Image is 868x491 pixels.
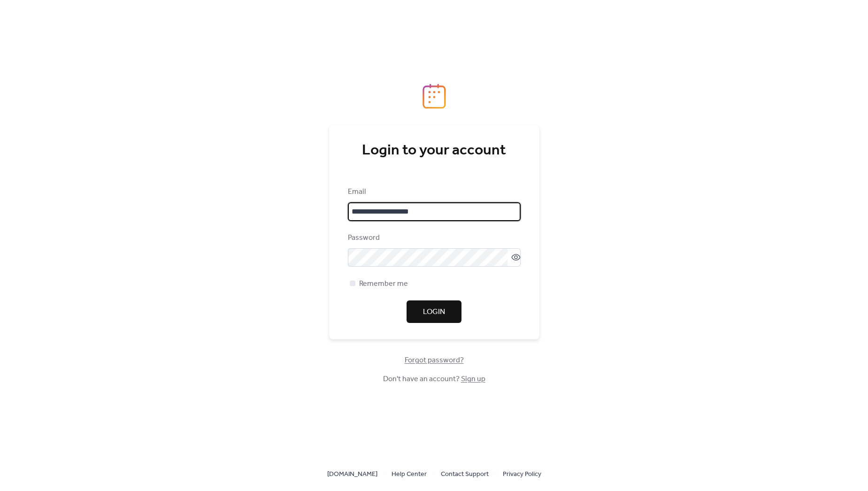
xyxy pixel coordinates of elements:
[327,469,377,480] span: [DOMAIN_NAME]
[407,300,461,323] button: Login
[423,307,445,318] span: Login
[405,355,464,366] span: Forgot password?
[461,372,485,386] a: Sign up
[327,468,377,480] a: [DOMAIN_NAME]
[392,468,427,480] a: Help Center
[348,141,521,160] div: Login to your account
[503,469,541,480] span: Privacy Policy
[503,468,541,480] a: Privacy Policy
[441,469,489,480] span: Contact Support
[392,469,427,480] span: Help Center
[383,374,485,385] span: Don't have an account?
[359,278,408,290] span: Remember me
[441,468,489,480] a: Contact Support
[348,232,519,244] div: Password
[422,84,446,109] img: logo
[348,186,519,198] div: Email
[405,358,464,363] a: Forgot password?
